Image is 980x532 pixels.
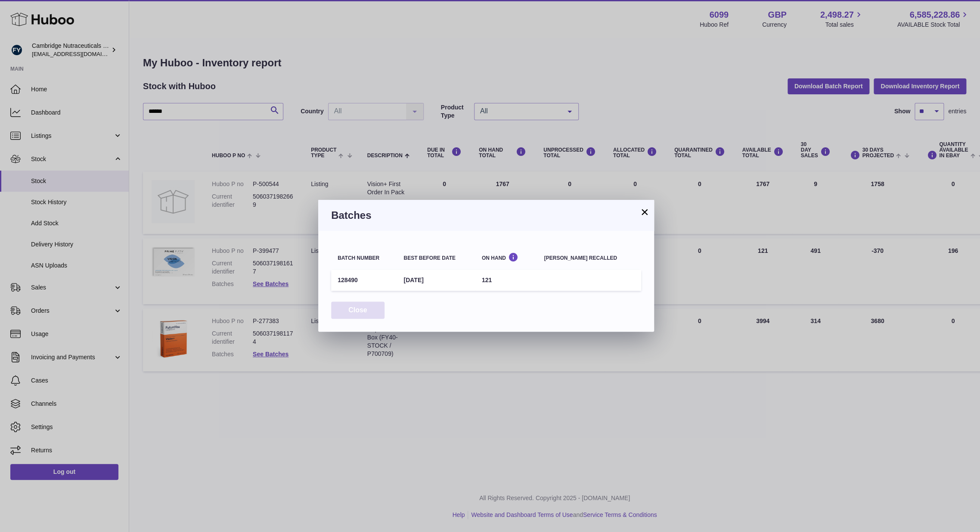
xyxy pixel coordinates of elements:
td: 121 [475,270,538,291]
td: 128490 [331,270,397,291]
div: Best before date [403,255,468,261]
div: [PERSON_NAME] recalled [544,255,635,261]
h3: Batches [331,208,641,222]
td: [DATE] [397,270,475,291]
button: × [639,207,650,217]
button: Close [331,302,385,319]
div: Batch number [338,255,391,261]
div: On Hand [482,252,531,261]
